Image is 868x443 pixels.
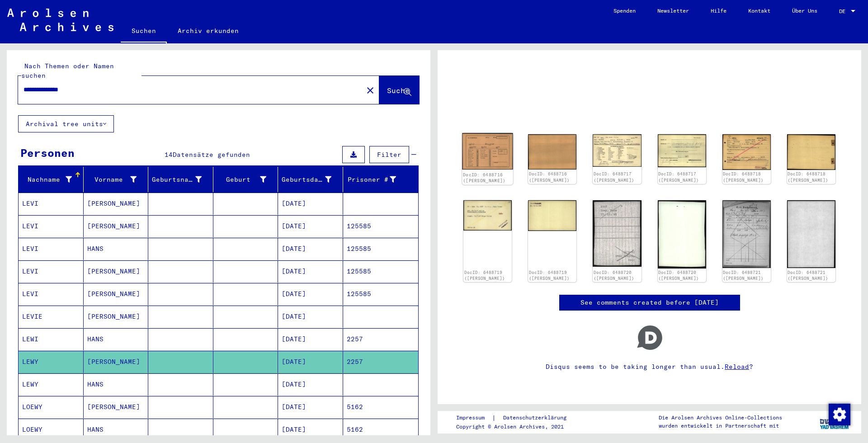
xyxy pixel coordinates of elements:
img: Zustimmung ändern [829,404,850,425]
div: Geburt‏ [217,172,278,187]
a: Archiv erkunden [167,20,250,42]
div: Prisoner # [347,175,396,184]
mat-cell: LEWI [19,328,84,350]
mat-icon: close [365,85,376,96]
mat-header-cell: Nachname [19,167,84,192]
mat-cell: LEVI [19,283,84,305]
mat-cell: [DATE] [278,328,343,350]
img: 001.jpg [593,200,641,267]
a: Reload [725,363,749,371]
mat-cell: LEVI [19,193,84,215]
mat-cell: [DATE] [278,396,343,418]
img: 002.jpg [658,200,706,269]
span: DE [839,8,849,14]
mat-cell: LEVI [19,215,84,237]
mat-cell: 2257 [343,328,419,350]
img: 002.jpg [528,200,576,231]
mat-cell: LEWY [19,373,84,396]
div: Nachname [22,175,72,184]
mat-header-cell: Geburt‏ [213,167,278,192]
mat-cell: [PERSON_NAME] [84,351,149,373]
div: Nachname [22,172,83,187]
mat-header-cell: Prisoner # [343,167,419,192]
mat-cell: [DATE] [278,260,343,283]
mat-cell: [DATE] [278,215,343,237]
img: yv_logo.png [818,410,852,433]
mat-header-cell: Vorname [84,167,149,192]
mat-cell: [DATE] [278,306,343,328]
button: Filter [369,146,409,163]
mat-cell: [DATE] [278,419,343,441]
mat-header-cell: Geburtsdatum [278,167,343,192]
a: See comments created before [DATE] [580,298,719,307]
mat-cell: [PERSON_NAME] [84,283,149,305]
mat-cell: 125585 [343,238,419,260]
mat-cell: HANS [84,238,149,260]
div: | [456,413,577,423]
mat-cell: [PERSON_NAME] [84,306,149,328]
a: DocID: 6488720 ([PERSON_NAME]) [594,270,634,281]
mat-cell: [PERSON_NAME] [84,260,149,283]
a: Suchen [121,20,167,43]
mat-cell: [DATE] [278,238,343,260]
div: Geburtsname [152,172,213,187]
button: Archival tree units [18,115,114,132]
a: DocID: 6488718 ([PERSON_NAME]) [788,171,828,183]
a: DocID: 6488716 ([PERSON_NAME]) [529,171,570,183]
p: wurden entwickelt in Partnerschaft mit [659,422,782,430]
mat-cell: 125585 [343,260,419,283]
a: DocID: 6488719 ([PERSON_NAME]) [464,270,505,281]
a: DocID: 6488720 ([PERSON_NAME]) [658,270,699,281]
img: 002.jpg [787,200,835,268]
mat-cell: LEVI [19,260,84,283]
mat-cell: 125585 [343,215,419,237]
mat-cell: [PERSON_NAME] [84,193,149,215]
mat-cell: [PERSON_NAME] [84,215,149,237]
a: DocID: 6488719 ([PERSON_NAME]) [529,270,570,281]
mat-cell: LOEWY [19,396,84,418]
div: Geburtsdatum [282,172,343,187]
button: Suche [379,76,419,104]
mat-cell: [DATE] [278,373,343,396]
mat-cell: [DATE] [278,351,343,373]
img: 001.jpg [593,134,641,167]
mat-cell: [DATE] [278,193,343,215]
mat-cell: [PERSON_NAME] [84,396,149,418]
a: DocID: 6488717 ([PERSON_NAME]) [594,171,634,183]
mat-cell: HANS [84,373,149,396]
div: Geburtsdatum [282,175,331,184]
div: Personen [20,145,75,161]
mat-label: Nach Themen oder Namen suchen [21,62,114,80]
a: DocID: 6488721 ([PERSON_NAME]) [723,270,764,281]
a: DocID: 6488717 ([PERSON_NAME]) [658,171,699,183]
mat-cell: 5162 [343,419,419,441]
span: Filter [377,151,401,159]
mat-cell: 5162 [343,396,419,418]
p: Die Arolsen Archives Online-Collections [659,414,782,422]
img: 001.jpg [722,134,771,170]
mat-cell: 125585 [343,283,419,305]
a: DocID: 6488716 ([PERSON_NAME]) [463,172,506,184]
mat-cell: 2257 [343,351,419,373]
img: Arolsen_neg.svg [7,9,113,31]
div: Vorname [87,172,148,187]
mat-cell: LEVIE [19,306,84,328]
a: Impressum [456,413,492,423]
mat-cell: LEVI [19,238,84,260]
mat-cell: [DATE] [278,283,343,305]
mat-header-cell: Geburtsname [148,167,213,192]
img: 001.jpg [463,200,512,231]
span: 14 [165,151,173,159]
mat-cell: HANS [84,419,149,441]
div: Geburt‏ [217,175,267,184]
img: 002.jpg [787,134,835,170]
a: DocID: 6488718 ([PERSON_NAME]) [723,171,764,183]
span: Suche [387,86,410,95]
div: Vorname [87,175,137,184]
img: 001.jpg [462,133,513,170]
button: Clear [361,81,379,99]
img: 002.jpg [658,134,706,167]
a: Datenschutzerklärung [496,413,577,423]
div: Prisoner # [347,172,408,187]
img: 002.jpg [528,134,576,169]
